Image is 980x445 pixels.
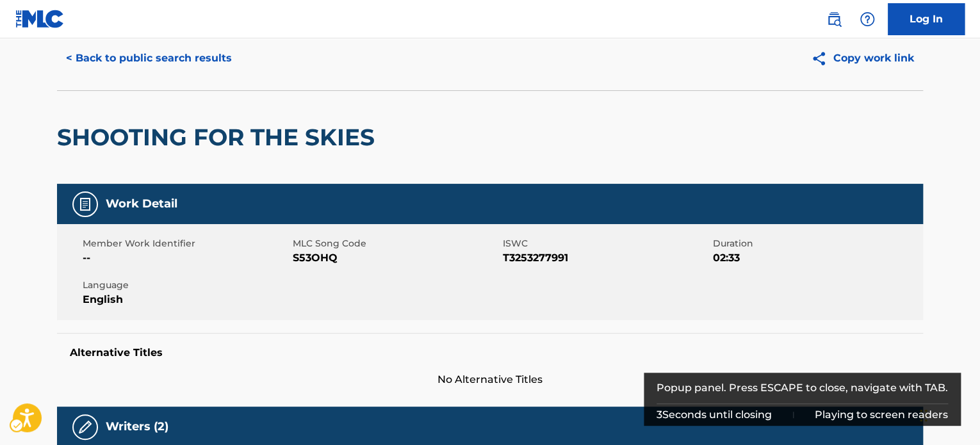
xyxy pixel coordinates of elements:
[106,197,177,211] h5: Work Detail
[83,237,290,250] span: Member Work Identifier
[811,51,833,67] img: Copy work link
[503,250,710,266] span: T3253277991
[657,409,662,421] span: 3
[713,237,920,250] span: Duration
[15,10,65,28] img: MLC Logo
[57,372,923,387] span: No Alternative Titles
[78,419,93,435] img: Writers
[888,3,965,35] a: Log In
[57,42,241,74] button: < Back to public search results
[826,12,842,27] img: search
[713,250,920,266] span: 02:33
[802,42,923,74] button: Copy work link
[503,237,710,250] span: ISWC
[83,250,290,266] span: --
[293,250,500,266] span: S53OHQ
[57,123,381,152] h2: SHOOTING FOR THE SKIES
[106,419,168,434] h5: Writers (2)
[293,237,500,250] span: MLC Song Code
[83,292,290,307] span: English
[70,346,910,359] h5: Alternative Titles
[860,12,875,27] img: help
[78,197,93,212] img: Work Detail
[83,279,290,292] span: Language
[657,373,948,403] div: Popup panel. Press ESCAPE to close, navigate with TAB.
